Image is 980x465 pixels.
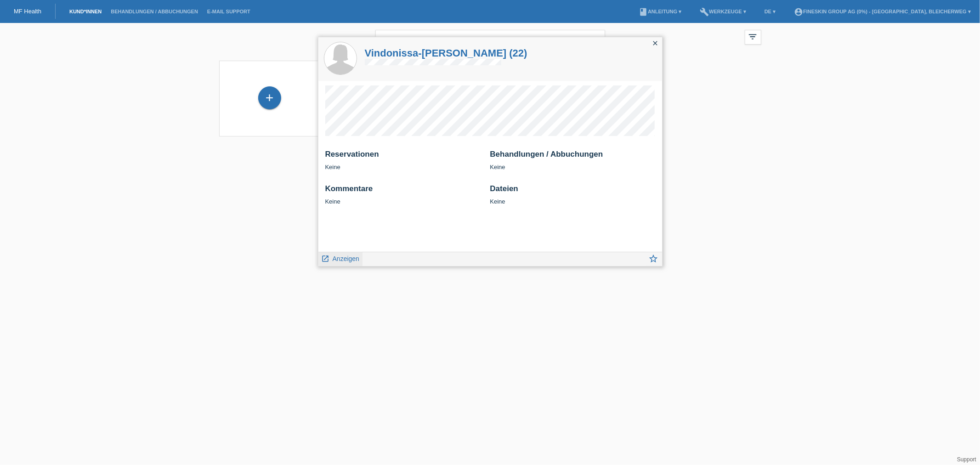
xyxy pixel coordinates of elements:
a: E-Mail Support [203,9,255,14]
i: book [639,7,648,17]
input: Suche... [375,30,605,51]
i: account_circle [794,7,803,17]
a: buildWerkzeuge ▾ [695,9,751,14]
a: Support [957,456,976,463]
i: close [652,40,659,47]
h2: Reservationen [325,150,483,164]
a: bookAnleitung ▾ [634,9,686,14]
a: account_circleFineSkin Group AG (0%) - [GEOGRAPHIC_DATA], Bleicherweg ▾ [789,9,975,14]
a: launch Anzeigen [322,252,360,264]
h2: Behandlungen / Abbuchungen [490,150,655,164]
div: Keine [325,184,483,205]
span: Anzeigen [333,255,359,262]
div: Keine [325,150,483,170]
i: star_border [649,254,659,264]
a: Kund*innen [65,9,106,14]
div: Keine [490,150,655,170]
a: Vindonissa-[PERSON_NAME] (22) [365,47,527,59]
h2: Dateien [490,184,655,198]
a: Behandlungen / Abbuchungen [106,9,203,14]
i: filter_list [748,32,758,42]
a: MF Health [14,8,41,15]
i: build [700,7,709,17]
h2: Kommentare [325,184,483,198]
a: DE ▾ [760,9,780,14]
i: close [589,35,600,46]
a: star_border [649,255,659,266]
i: launch [322,255,330,263]
div: Kund*in hinzufügen [259,90,281,106]
div: Keine [490,184,655,205]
